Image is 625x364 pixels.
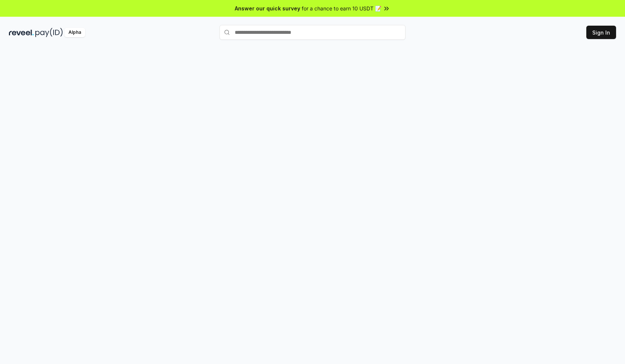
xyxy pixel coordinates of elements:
[9,28,34,37] img: reveel_dark
[586,26,616,39] button: Sign In
[235,4,300,12] span: Answer our quick survey
[64,28,85,37] div: Alpha
[35,28,63,37] img: pay_id
[302,4,381,12] span: for a chance to earn 10 USDT 📝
